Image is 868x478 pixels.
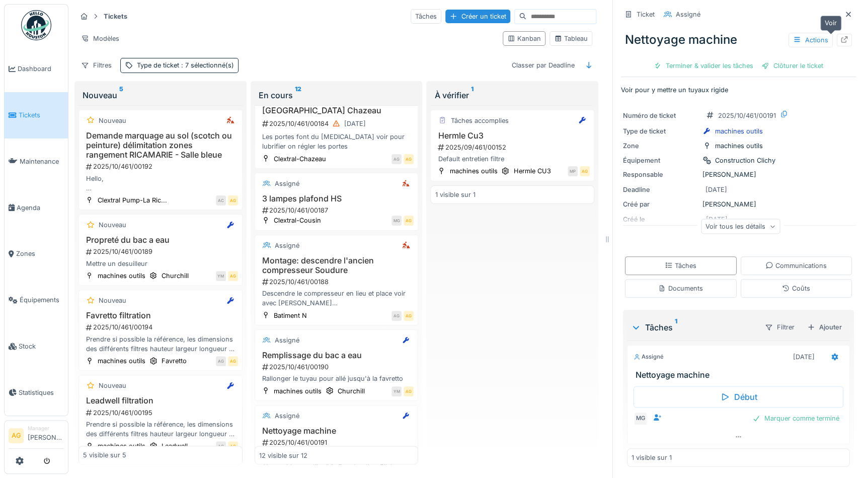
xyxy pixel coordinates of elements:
[99,381,126,390] div: Nouveau
[216,356,226,366] div: AG
[676,10,700,19] div: Assigné
[83,89,239,101] div: Nouveau
[449,166,497,176] div: machines outils
[76,31,124,46] div: Modèles
[9,428,24,443] li: AG
[17,203,64,213] span: Agenda
[83,396,238,405] h3: Leadwell filtration
[295,89,301,101] sup: 12
[83,311,238,320] h3: Favretto filtration
[637,10,655,19] div: Ticket
[261,438,414,447] div: 2025/10/461/00191
[391,386,402,396] div: YM
[391,216,402,226] div: MG
[19,110,64,120] span: Tickets
[623,126,698,136] div: Type de ticket
[568,166,578,176] div: MP
[434,89,590,101] div: À vérifier
[216,195,226,206] div: AC
[162,271,189,281] div: Churchill
[98,195,167,205] div: Clextral Pump-La Ric...
[650,59,757,73] div: Terminer & valider les tâches
[83,420,238,439] div: Prendre si possible la référence, les dimensions des différents filtres hauteur largeur longueur ...
[99,296,126,305] div: Nouveau
[715,126,763,136] div: machines outils
[435,154,590,164] div: Default entretien filtre
[85,247,238,256] div: 2025/10/461/00189
[85,408,238,418] div: 2025/10/461/00195
[391,311,402,321] div: AG
[100,12,131,21] strong: Tickets
[580,166,590,176] div: AG
[450,116,508,125] div: Tâches accomplies
[162,441,188,451] div: Leadwell
[634,412,648,426] div: MG
[99,116,126,125] div: Nouveau
[28,425,64,446] li: [PERSON_NAME]
[275,411,299,421] div: Assigné
[83,174,238,193] div: Hello, suite au tour terrain, il faudrait délimiter les zones de rangement de la femme de ménage,...
[437,143,590,152] div: 2025/09/461/00152
[623,199,698,209] div: Créé par
[179,61,234,69] span: : 7 sélectionné(s)
[718,111,776,120] div: 2025/10/461/00191
[554,34,588,43] div: Tableau
[274,216,321,225] div: Clextral-Cousin
[634,353,664,361] div: Assigné
[748,412,843,425] div: Marquer comme terminé
[28,425,64,432] div: Manager
[261,362,414,372] div: 2025/10/461/00190
[83,235,238,245] h3: Propreté du bac a eau
[788,33,833,47] div: Actions
[621,27,856,53] div: Nettoyage machine
[760,320,799,334] div: Filtrer
[21,10,51,40] img: Badge_color-CXgf-gQk.svg
[782,284,810,293] div: Coûts
[259,374,414,383] div: Rallonger le tuyau pour allé jusqu'à la favretto
[793,352,815,362] div: [DATE]
[98,441,145,451] div: machines outils
[631,321,756,333] div: Tâches
[404,216,414,226] div: AG
[275,179,299,188] div: Assigné
[470,89,473,101] sup: 1
[18,64,64,74] span: Dashboard
[5,184,68,231] a: Agenda
[5,369,68,416] a: Statistiques
[20,295,64,305] span: Équipements
[259,450,307,460] div: 12 visible sur 12
[507,34,541,43] div: Kanban
[259,289,414,308] div: Descendre le compresseur en lieu et place voir avec [PERSON_NAME] le raccorder électriquement pne...
[274,386,322,396] div: machines outils
[259,256,414,275] h3: Montage: descendre l'ancien compresseur Soudure
[76,58,116,73] div: Filtres
[16,249,64,258] span: Zones
[338,386,365,396] div: Churchill
[261,277,414,287] div: 2025/10/461/00188
[623,111,698,120] div: Numéro de ticket
[623,141,698,151] div: Zone
[259,89,415,101] div: En cours
[85,162,238,171] div: 2025/10/461/00192
[445,10,510,23] div: Créer un ticket
[275,335,299,345] div: Assigné
[162,356,187,366] div: Favretto
[803,320,846,334] div: Ajouter
[715,156,775,165] div: Construction Clichy
[757,59,827,73] div: Clôturer le ticket
[98,271,145,281] div: machines outils
[5,277,68,323] a: Équipements
[820,16,841,30] div: Voir
[636,370,845,380] h3: Nettoyage machine
[275,241,299,250] div: Assigné
[513,166,550,176] div: Hermle CU3
[5,231,68,277] a: Zones
[99,220,126,230] div: Nouveau
[259,351,414,360] h3: Remplissage du bac a eau
[404,154,414,164] div: AG
[435,190,475,199] div: 1 visible sur 1
[411,9,441,24] div: Tâches
[259,426,414,436] h3: Nettoyage machine
[274,154,326,164] div: Clextral-Chazeau
[404,386,414,396] div: AG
